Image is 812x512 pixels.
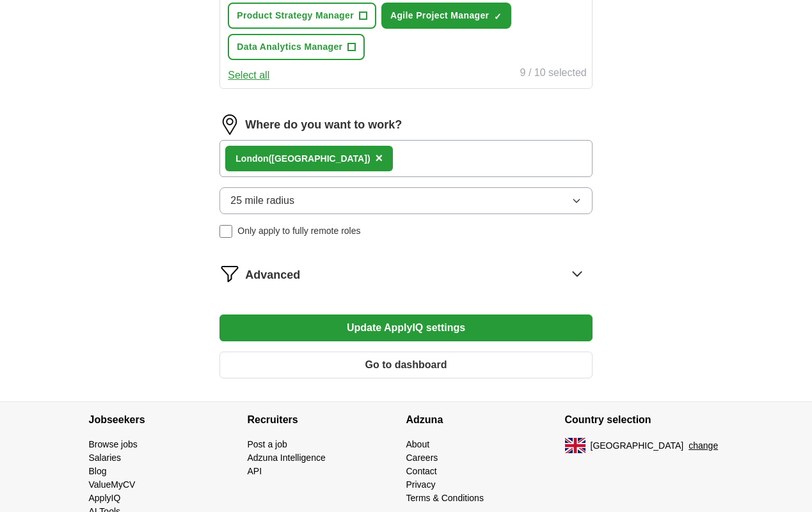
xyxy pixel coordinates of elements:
a: Contact [406,466,437,476]
img: UK flag [565,438,585,453]
div: 9 / 10 selected [520,65,587,83]
a: ApplyIQ [89,493,121,503]
a: Blog [89,466,107,476]
a: ValueMyCV [89,479,136,490]
a: Privacy [406,479,436,490]
a: Browse jobs [89,439,138,449]
span: Product Strategy Manager [237,9,354,22]
span: Advanced [245,267,300,284]
span: ([GEOGRAPHIC_DATA]) [269,153,370,164]
button: Product Strategy Manager [228,3,376,29]
span: 25 mile radius [230,193,294,208]
h4: Country selection [565,402,724,438]
button: change [689,439,718,453]
button: × [376,149,383,168]
label: Where do you want to work? [245,116,402,134]
a: Careers [406,453,438,463]
span: Data Analytics Manager [237,40,342,54]
span: Agile Project Manager [390,9,489,22]
input: Only apply to fully remote roles [219,225,232,238]
button: Agile Project Manager✓ [381,3,511,29]
button: Select all [228,68,269,83]
img: filter [219,263,240,284]
span: [GEOGRAPHIC_DATA] [591,439,684,453]
button: Update ApplyIQ settings [219,314,592,341]
span: ✓ [494,12,502,22]
span: × [376,151,383,165]
button: Go to dashboard [219,352,592,378]
a: Terms & Conditions [406,493,484,503]
a: About [406,439,430,449]
a: Adzuna Intelligence [248,453,326,463]
a: Post a job [248,439,287,449]
span: Only apply to fully remote roles [237,224,360,238]
a: Salaries [89,453,122,463]
a: API [248,466,262,476]
button: Data Analytics Manager [228,34,365,60]
div: n [235,152,370,166]
strong: Londo [235,153,263,164]
img: location.png [219,114,240,135]
button: 25 mile radius [219,187,592,214]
